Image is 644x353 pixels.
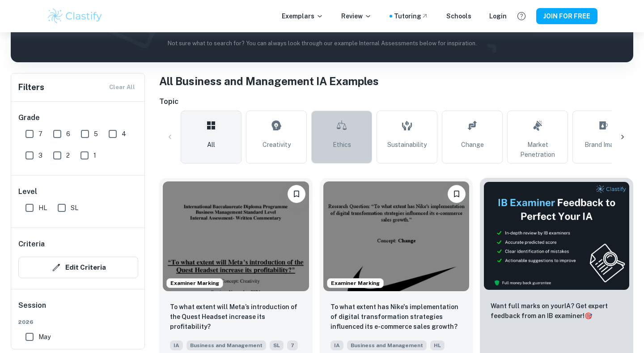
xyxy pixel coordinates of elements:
span: HL [38,203,47,213]
span: 1 [93,151,96,160]
h6: Level [18,186,138,197]
span: 3 [38,151,42,160]
button: Please log in to bookmark exemplars [448,185,466,203]
button: Edit Criteria [18,257,138,278]
button: Help and Feedback [514,9,529,24]
span: 7 [38,129,42,139]
img: Business and Management IA example thumbnail: To what extent will Meta’s introduction [163,181,309,291]
a: Schools [446,11,471,21]
button: Please log in to bookmark exemplars [288,185,305,203]
p: To what extent will Meta’s introduction of the Quest Headset increase its profitability? [170,302,302,331]
span: May [38,332,51,342]
span: Sustainability [387,140,427,150]
p: Exemplars [282,11,323,21]
span: 7 [287,340,298,350]
span: 2 [66,151,70,160]
span: Examiner Marking [327,279,383,287]
span: 6 [66,129,70,139]
span: Creativity [263,140,291,150]
span: HL [430,340,445,350]
a: Login [489,11,507,21]
span: Examiner Marking [167,279,223,287]
span: Change [461,140,484,150]
h6: Criteria [18,239,45,250]
img: Thumbnail [483,181,630,290]
span: Market Penetration [511,140,564,159]
span: All [207,140,215,150]
span: Brand Image [585,140,621,150]
span: Business and Management [186,340,266,350]
img: Business and Management IA example thumbnail: To what extent has Nike's implementation [323,181,470,291]
span: 5 [94,129,98,139]
span: 🎯 [585,312,592,319]
span: SL [71,203,78,213]
span: 4 [122,129,126,139]
span: 2026 [18,318,138,326]
h1: All Business and Management IA Examples [159,73,633,89]
p: Not sure what to search for? You can always look through our example Internal Assessments below f... [18,39,626,48]
p: To what extent has Nike's implementation of digital transformation strategies influenced its e-co... [330,302,462,331]
span: IA [170,340,183,350]
span: IA [330,340,343,350]
h6: Filters [18,81,44,94]
span: SL [270,340,284,350]
button: JOIN FOR FREE [536,8,597,24]
h6: Grade [18,112,138,123]
span: Business and Management [347,340,427,350]
p: Review [341,11,372,21]
h6: Session [18,300,138,318]
h6: Topic [159,96,633,107]
p: Want full marks on your IA ? Get expert feedback from an IB examiner! [491,301,623,321]
span: Ethics [333,140,351,150]
img: Clastify logo [47,7,103,25]
a: Tutoring [394,11,428,21]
